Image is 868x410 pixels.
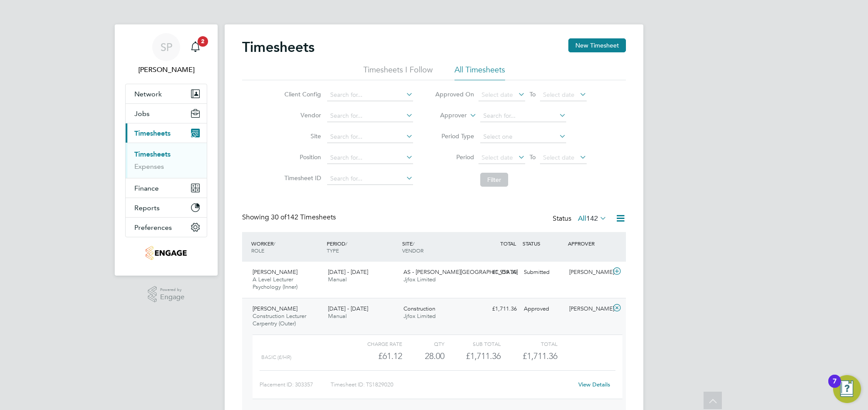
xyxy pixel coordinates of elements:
[187,33,204,61] a: 2
[134,204,160,212] span: Reports
[327,173,413,185] input: Search for...
[282,90,321,98] label: Client Config
[363,65,433,80] li: Timesheets I Follow
[148,286,185,303] a: Powered byEngage
[331,378,573,392] div: Timesheet ID: TS1829020
[553,213,608,225] div: Status
[435,90,474,98] label: Approved On
[402,247,424,254] span: VENDOR
[586,214,598,223] span: 142
[833,381,837,393] div: 7
[403,268,518,276] span: AS - [PERSON_NAME][GEOGRAPHIC_DATA]
[520,236,566,251] div: STATUS
[125,33,207,75] a: SP[PERSON_NAME]
[435,153,474,161] label: Period
[578,214,607,223] label: All
[160,286,185,294] span: Powered by
[327,89,413,101] input: Search for...
[328,276,347,283] span: Manual
[427,111,467,120] label: Approver
[527,89,538,100] span: To
[403,276,436,283] span: Jjfox Limited
[126,218,207,237] button: Preferences
[115,24,218,276] nav: Main navigation
[327,152,413,164] input: Search for...
[475,265,520,280] div: £1,959.30
[327,110,413,122] input: Search for...
[260,378,331,392] div: Placement ID: 303357
[282,174,321,182] label: Timesheet ID
[402,338,444,349] div: QTY
[566,265,611,280] div: [PERSON_NAME]
[249,236,325,258] div: WORKER
[501,338,557,349] div: Total
[328,312,347,320] span: Manual
[444,338,501,349] div: Sub Total
[480,173,508,187] button: Filter
[126,84,207,103] button: Network
[346,338,402,349] div: Charge rate
[482,91,513,99] span: Select date
[527,151,538,163] span: To
[444,349,501,363] div: £1,711.36
[253,312,306,327] span: Construction Lecturer Carpentry (Outer)
[242,213,338,222] div: Showing
[568,38,626,52] button: New Timesheet
[435,132,474,140] label: Period Type
[400,236,475,258] div: SITE
[480,131,566,143] input: Select one
[271,213,287,222] span: 30 of
[327,247,339,254] span: TYPE
[271,213,336,222] span: 142 Timesheets
[282,153,321,161] label: Position
[282,132,321,140] label: Site
[327,131,413,143] input: Search for...
[566,302,611,316] div: [PERSON_NAME]
[455,65,505,80] li: All Timesheets
[403,305,435,312] span: Construction
[578,381,610,388] a: View Details
[402,349,444,363] div: 28.00
[134,223,172,232] span: Preferences
[253,276,297,290] span: A Level Lecturer Psychology (Inner)
[251,247,264,254] span: ROLE
[413,240,414,247] span: /
[328,268,368,276] span: [DATE] - [DATE]
[403,312,436,320] span: Jjfox Limited
[126,104,207,123] button: Jobs
[480,110,566,122] input: Search for...
[520,265,566,280] div: Submitted
[134,184,159,192] span: Finance
[543,154,574,161] span: Select date
[346,349,402,363] div: £61.12
[833,375,861,403] button: Open Resource Center, 7 new notifications
[261,354,291,360] span: Basic (£/HR)
[500,240,516,247] span: TOTAL
[328,305,368,312] span: [DATE] - [DATE]
[242,38,314,56] h2: Timesheets
[134,109,150,118] span: Jobs
[134,129,171,137] span: Timesheets
[198,36,208,47] span: 2
[134,90,162,98] span: Network
[523,351,557,361] span: £1,711.36
[475,302,520,316] div: £1,711.36
[134,162,164,171] a: Expenses
[325,236,400,258] div: PERIOD
[566,236,611,251] div: APPROVER
[543,91,574,99] span: Select date
[253,268,297,276] span: [PERSON_NAME]
[160,294,185,301] span: Engage
[125,246,207,260] a: Go to home page
[146,246,186,260] img: jjfox-logo-retina.png
[134,150,171,158] a: Timesheets
[125,65,207,75] span: Sophie Perry
[273,240,275,247] span: /
[126,143,207,178] div: Timesheets
[345,240,347,247] span: /
[482,154,513,161] span: Select date
[253,305,297,312] span: [PERSON_NAME]
[126,178,207,198] button: Finance
[126,198,207,217] button: Reports
[161,41,172,53] span: SP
